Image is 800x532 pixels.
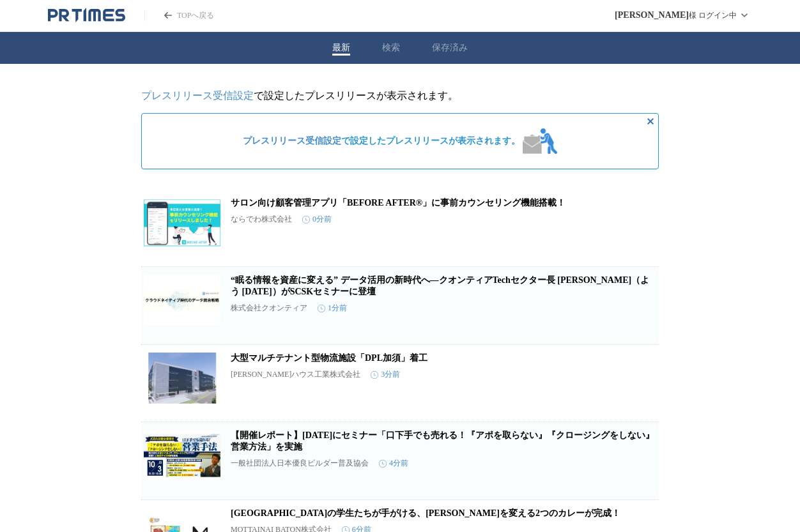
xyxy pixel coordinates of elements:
img: サロン向け顧客管理アプリ「BEFORE AFTER®」に事前カウンセリング機能搭載！ [144,197,220,248]
p: 株式会社クオンティア [231,303,307,314]
a: [GEOGRAPHIC_DATA]の学生たちが手がける、[PERSON_NAME]を変える2つのカレーが完成！ [231,508,620,518]
p: ならでわ株式会社 [231,214,292,225]
img: 大型マルチテナント型物流施設「DPL加須」着工 [144,353,220,404]
p: で設定したプレスリリースが表示されます。 [141,89,659,103]
button: 最新 [332,42,350,54]
span: [PERSON_NAME] [615,10,689,20]
a: プレスリリース受信設定 [141,90,254,101]
button: 検索 [382,42,400,54]
a: 大型マルチテナント型物流施設「DPL加須」着工 [231,353,427,363]
button: 非表示にする [643,114,658,129]
a: プレスリリース受信設定 [243,136,341,146]
a: PR TIMESのトップページはこちら [48,8,125,23]
p: [PERSON_NAME]ハウス工業株式会社 [231,369,360,380]
p: 一般社団法人日本優良ビルダー普及協会 [231,458,369,469]
time: 3分前 [371,369,400,380]
button: 保存済み [432,42,468,54]
img: “眠る情報を資産に変える” データ活用の新時代へ―クオンティアTechセクター長 姚 卿（よう きょう）がSCSKセミナーに登壇 [144,275,220,326]
img: 【開催レポート】10月3日（金）にセミナー「口下手でも売れる！『アポを取らない』『クロージングをしない』営業方法」を実施 [144,430,220,481]
time: 0分前 [302,214,332,225]
a: 【開催レポート】[DATE]にセミナー「口下手でも売れる！『アポを取らない』『クロージングをしない』営業方法」を実施 [231,430,654,452]
span: で設定したプレスリリースが表示されます。 [243,135,520,147]
a: PR TIMESのトップページはこちら [144,10,214,21]
a: “眠る情報を資産に変える” データ活用の新時代へ―クオンティアTechセクター長 [PERSON_NAME]（よう [DATE]）がSCSKセミナーに登壇 [231,275,649,296]
time: 4分前 [379,458,408,469]
a: サロン向け顧客管理アプリ「BEFORE AFTER®」に事前カウンセリング機能搭載！ [231,198,565,208]
time: 1分前 [318,303,347,314]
